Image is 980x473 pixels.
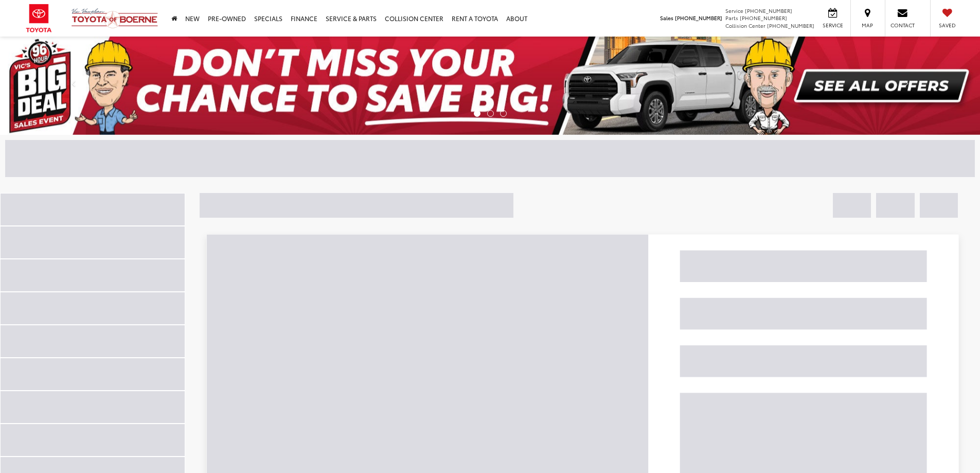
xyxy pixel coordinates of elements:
span: Service [821,22,844,29]
span: [PHONE_NUMBER] [675,14,722,22]
span: [PHONE_NUMBER] [745,7,792,14]
span: [PHONE_NUMBER] [767,22,814,29]
span: Contact [890,22,915,29]
span: Sales [660,14,673,22]
span: Service [725,7,743,14]
span: Collision Center [725,22,765,29]
span: [PHONE_NUMBER] [740,14,787,22]
span: Saved [936,22,958,29]
span: Map [856,22,879,29]
img: Vic Vaughan Toyota of Boerne [71,8,158,29]
span: Parts [725,14,738,22]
